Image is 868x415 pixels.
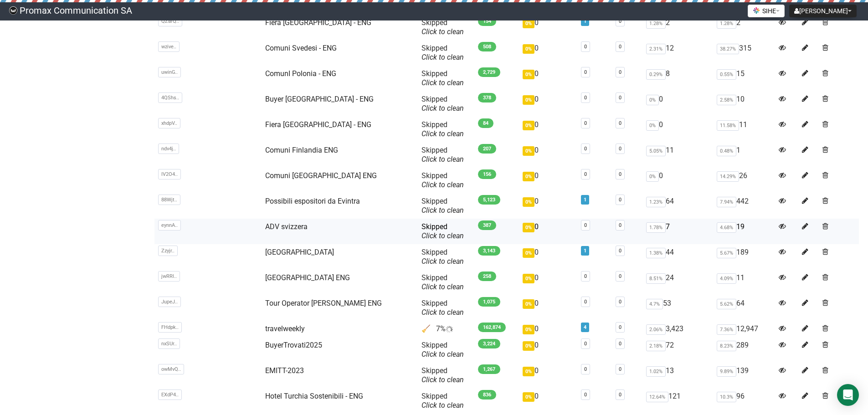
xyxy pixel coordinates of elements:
[619,366,621,372] a: 0
[646,248,666,258] span: 1.38%
[519,244,578,270] td: 0
[523,197,534,207] span: 0%
[642,91,713,117] td: 0
[421,197,464,215] span: Skipped
[519,363,578,388] td: 0
[646,69,666,80] span: 0.29%
[619,299,621,305] a: 0
[717,44,739,54] span: 38.27%
[717,222,736,233] span: 4.68%
[523,146,534,156] span: 0%
[717,392,736,402] span: 10.3%
[158,41,180,52] span: wzive..
[158,195,180,205] span: 88Wjt..
[421,350,464,359] a: Click to clean
[519,321,578,337] td: 0
[158,246,178,256] span: Zzyjr..
[584,392,587,398] a: 0
[713,321,775,337] td: 12,947
[619,197,621,203] a: 0
[646,120,659,131] span: 0%
[646,95,659,105] span: 0%
[713,15,775,40] td: 2
[265,120,371,129] a: Fiera [GEOGRAPHIC_DATA] - ENG
[478,246,500,256] span: 3,143
[642,270,713,295] td: 24
[523,248,534,258] span: 0%
[421,231,464,240] a: Click to clean
[478,42,496,51] span: 508
[713,363,775,388] td: 139
[523,95,534,105] span: 0%
[713,295,775,321] td: 64
[642,168,713,193] td: 0
[523,44,534,54] span: 0%
[584,341,587,347] a: 0
[646,273,666,284] span: 8.51%
[619,273,621,279] a: 0
[523,70,534,79] span: 0%
[646,171,659,182] span: 0%
[421,375,464,384] a: Click to clean
[713,193,775,219] td: 442
[523,121,534,130] span: 0%
[158,338,180,349] span: nxSUr..
[421,120,464,138] span: Skipped
[158,143,179,154] span: ndv4j..
[584,69,587,75] a: 0
[446,326,453,333] img: loader.gif
[642,363,713,388] td: 13
[789,5,857,17] button: [PERSON_NAME]
[158,169,181,179] span: IV2O4..
[478,339,500,348] span: 3,224
[619,324,621,330] a: 0
[421,341,464,359] span: Skipped
[642,295,713,321] td: 53
[265,44,337,52] a: Comuni Svedesi - ENG
[642,337,713,363] td: 72
[421,78,464,87] a: Click to clean
[265,324,305,333] a: travelweekly
[478,220,496,230] span: 387
[478,297,500,307] span: 1,075
[646,341,666,351] span: 2.18%
[523,341,534,351] span: 0%
[523,223,534,232] span: 0%
[421,392,464,410] span: Skipped
[646,366,666,377] span: 1.02%
[584,197,586,203] a: 1
[265,299,382,307] a: Tour Operator [PERSON_NAME] ENG
[519,295,578,321] td: 0
[717,120,739,131] span: 11.58%
[519,219,578,244] td: 0
[523,274,534,283] span: 0%
[584,248,586,254] a: 1
[421,248,464,266] span: Skipped
[478,144,496,154] span: 207
[619,222,621,228] a: 0
[584,120,587,126] a: 0
[265,222,308,231] a: ADV svizzera
[158,67,181,77] span: uwinG..
[421,308,464,317] a: Click to clean
[421,401,464,410] a: Click to clean
[421,129,464,138] a: Click to clean
[158,92,182,103] span: 4QShs..
[713,91,775,117] td: 10
[519,117,578,142] td: 0
[478,272,496,281] span: 258
[646,222,666,233] span: 1.78%
[421,44,464,61] span: Skipped
[713,244,775,270] td: 189
[619,18,621,24] a: 0
[619,44,621,50] a: 0
[713,142,775,168] td: 1
[584,299,587,305] a: 0
[642,321,713,337] td: 3,423
[421,104,464,113] a: Click to clean
[478,169,496,179] span: 156
[717,146,736,156] span: 0.48%
[519,193,578,219] td: 0
[523,392,534,402] span: 0%
[519,270,578,295] td: 0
